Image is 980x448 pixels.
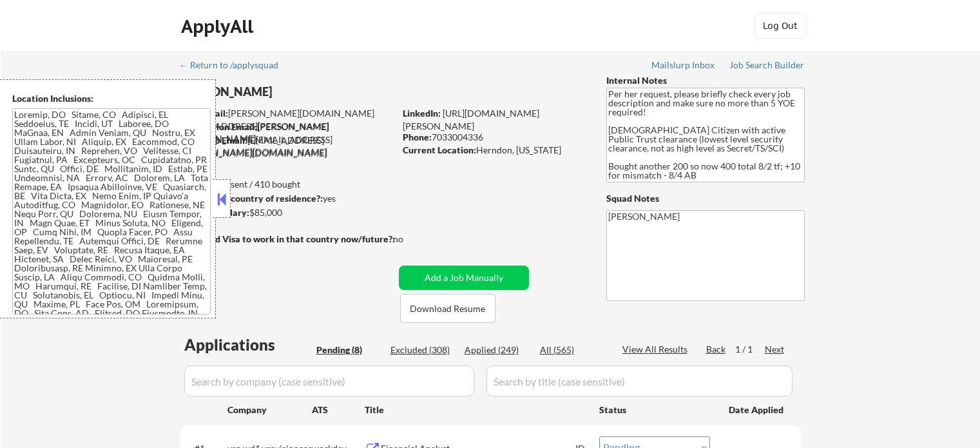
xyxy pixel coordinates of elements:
[606,192,805,205] div: Squad Notes
[180,84,445,100] div: [PERSON_NAME]
[399,266,529,290] button: Add a Job Manually
[765,343,785,356] div: Next
[180,192,390,205] div: yes
[227,404,312,416] div: Company
[181,15,257,37] div: ApplyAll
[729,60,805,73] a: Job Search Builder
[180,193,323,204] strong: Can work in country of residence?:
[729,61,805,70] div: Job Search Builder
[599,398,710,421] div: Status
[184,365,474,396] input: Search by company (case sensitive)
[312,404,365,416] div: ATS
[754,13,806,39] button: Log Out
[735,343,765,356] div: 1 / 1
[606,74,805,87] div: Internal Notes
[706,343,727,356] div: Back
[316,344,381,356] div: Pending (8)
[365,404,587,416] div: Title
[486,365,793,396] input: Search by title (case sensitive)
[179,61,291,70] div: ← Return to /applysquad
[403,131,432,142] strong: Phone:
[651,61,716,70] div: Mailslurp Inbox
[622,343,691,356] div: View All Results
[403,144,585,157] div: Herndon, [US_STATE]
[12,92,211,105] div: Location Inclusions:
[180,134,394,159] div: [EMAIL_ADDRESS][PERSON_NAME][DOMAIN_NAME]
[184,337,312,353] div: Applications
[729,404,785,416] div: Date Applied
[180,206,394,219] div: $85,000
[403,108,539,131] a: [URL][DOMAIN_NAME][PERSON_NAME]
[403,108,441,119] strong: LinkedIn:
[181,107,394,145] div: [PERSON_NAME][DOMAIN_NAME][EMAIL_ADDRESS][PERSON_NAME][DOMAIN_NAME]
[393,233,430,246] div: no
[540,344,604,356] div: All (565)
[180,178,394,191] div: 249 sent / 410 bought
[179,60,291,73] a: ← Return to /applysquad
[181,121,394,159] div: [PERSON_NAME][DOMAIN_NAME][EMAIL_ADDRESS][PERSON_NAME][DOMAIN_NAME]
[180,233,395,244] strong: Will need Visa to work in that country now/future?:
[400,294,495,323] button: Download Resume
[465,344,529,356] div: Applied (249)
[390,344,455,356] div: Excluded (308)
[403,131,585,144] div: 7033004336
[651,60,716,73] a: Mailslurp Inbox
[403,144,476,155] strong: Current Location:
